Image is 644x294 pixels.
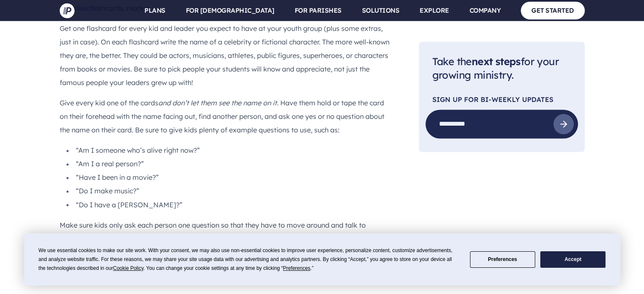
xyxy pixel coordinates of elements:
span: next steps [472,55,521,68]
li: “Have I been in a movie?” [66,170,392,184]
li: “Am I a real person?” [66,157,392,170]
span: Take the for your growing ministry. [432,55,559,82]
p: Make sure kids only ask each person one question so that they have to move around and talk to mul... [60,218,392,286]
p: Get one flashcard for every kid and leader you expect to have at your youth group (plus some extr... [60,22,392,89]
span: Preferences [283,265,310,271]
span: Cookie Policy [113,265,144,271]
a: GET STARTED [521,2,585,19]
button: Accept [540,251,605,268]
li: “Do I make music?” [66,184,392,198]
p: Sign Up For Bi-Weekly Updates [432,96,571,103]
div: We use essential cookies to make our site work. With your consent, we may also use non-essential ... [39,246,460,273]
li: “Do I have a [PERSON_NAME]?” [66,198,392,211]
button: Preferences [470,251,535,268]
p: Give every kid one of the cards . Have them hold or tape the card on their forehead with the name... [60,96,392,137]
li: “Am I someone who’s alive right now?” [66,143,392,157]
div: Cookie Consent Prompt [24,234,620,286]
i: and don’t let them see the name on it [158,99,277,107]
